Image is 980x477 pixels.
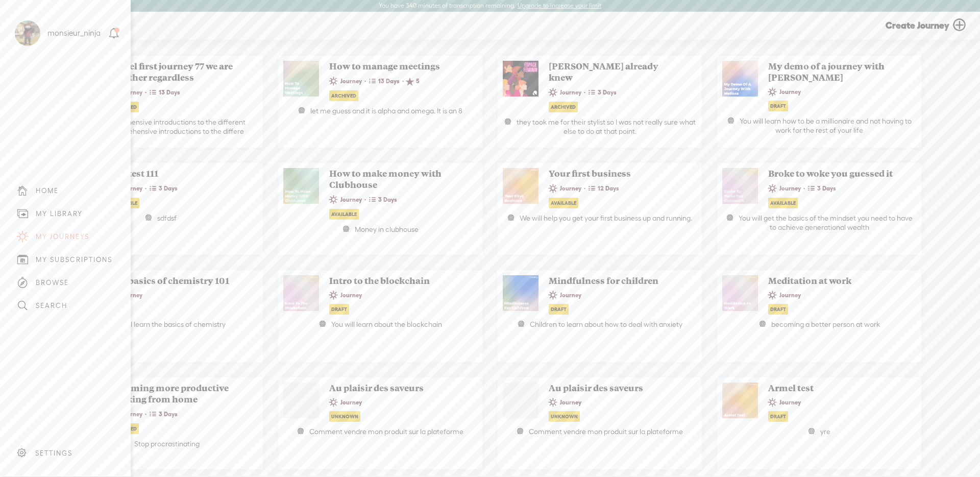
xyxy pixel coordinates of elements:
div: SEARCH [36,301,67,310]
div: HOME [36,186,59,195]
div: BROWSE [36,278,69,287]
div: MY JOURNEYS [36,232,89,241]
div: MY LIBRARY [36,209,83,218]
div: MY SUBSCRIPTIONS [36,255,112,264]
div: monsieur_ninja [47,28,101,38]
div: SETTINGS [35,449,72,458]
